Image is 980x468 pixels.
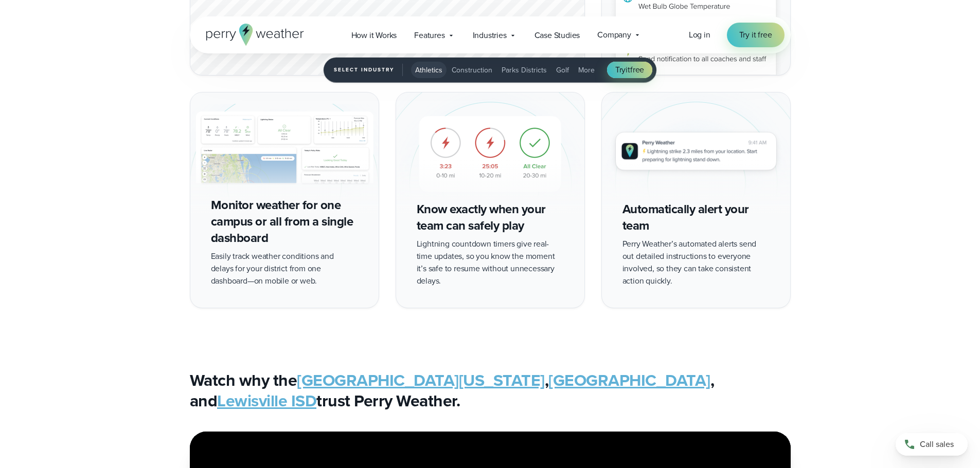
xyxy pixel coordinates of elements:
span: Select Industry [334,64,403,76]
a: Tryitfree [607,62,652,78]
span: Features [414,29,444,42]
a: Case Studies [526,25,589,46]
span: Try it free [739,29,772,41]
span: How it Works [351,29,397,42]
span: it [626,64,630,76]
span: Log in [689,29,710,41]
button: Construction [448,62,496,78]
a: [GEOGRAPHIC_DATA] [548,368,710,392]
button: More [574,62,599,78]
span: Construction [452,65,492,76]
span: Athletics [415,65,442,76]
span: Try free [615,64,644,76]
button: Golf [552,62,573,78]
span: Golf [556,65,569,76]
span: Case Studies [534,29,580,42]
a: Call sales [896,433,968,456]
span: Parks Districts [502,65,547,76]
a: Try it free [727,23,785,47]
a: How it Works [343,25,406,46]
span: More [578,65,595,76]
span: Industries [473,29,507,42]
a: Log in [689,29,710,41]
a: Lewisville ISD [217,388,316,413]
span: Call sales [920,438,954,451]
button: Athletics [411,62,447,78]
span: Company [597,29,631,41]
a: [GEOGRAPHIC_DATA][US_STATE] [297,368,545,392]
button: Parks Districts [497,62,551,78]
h3: Watch why the , , and trust Perry Weather. [190,370,791,411]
